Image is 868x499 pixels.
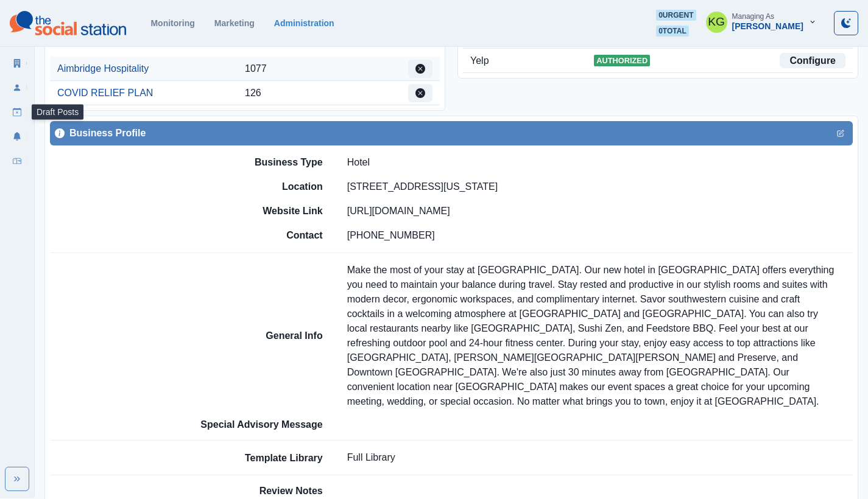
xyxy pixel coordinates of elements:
button: Expand [5,467,29,491]
h2: General Info [171,330,323,341]
div: 126 [245,86,408,100]
a: Inbox [7,151,27,170]
div: Business Profile [55,126,848,141]
p: [URL][DOMAIN_NAME] [347,204,450,218]
img: logoTextSVG.62801f218bc96a9b266caa72a09eb111.svg [10,11,126,35]
div: 1077 [245,61,408,76]
div: Managing As [732,12,774,21]
a: Users [7,78,27,97]
span: 0 total [656,26,689,37]
h2: Special Advisory Message [171,419,323,430]
button: Edit [408,60,432,78]
div: [PERSON_NAME] [732,21,803,32]
p: [PHONE_NUMBER] [347,228,435,243]
div: Katrina Gallardo [708,7,725,37]
p: Make the most of your stay at [GEOGRAPHIC_DATA]. Our new hotel in [GEOGRAPHIC_DATA] offers everyt... [347,263,853,409]
a: Clients [7,54,27,73]
a: Administration [274,18,334,28]
h2: Location [171,181,323,192]
h2: Contact [171,229,323,241]
a: Notifications [7,127,27,146]
p: Hotel [347,155,370,170]
span: 0 urgent [656,10,696,21]
h2: Review Notes [171,485,323,497]
button: Edit [408,84,432,102]
h2: Template Library [171,452,323,464]
a: Draft Posts [7,102,27,122]
a: Marketing [214,18,255,28]
button: Toggle Mode [834,11,858,35]
div: Yelp [470,54,594,68]
span: Authorized [594,55,650,66]
h2: Business Type [171,156,323,168]
button: Managing As[PERSON_NAME] [696,10,827,34]
button: Edit [833,126,848,141]
a: Aimbridge Hospitality [57,61,149,76]
a: Monitoring [150,18,194,28]
p: [STREET_ADDRESS][US_STATE] [347,180,498,194]
h2: Website Link [171,205,323,217]
a: Configure [780,53,845,68]
p: Full Library [347,450,395,465]
a: COVID RELIEF PLAN [57,86,153,100]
